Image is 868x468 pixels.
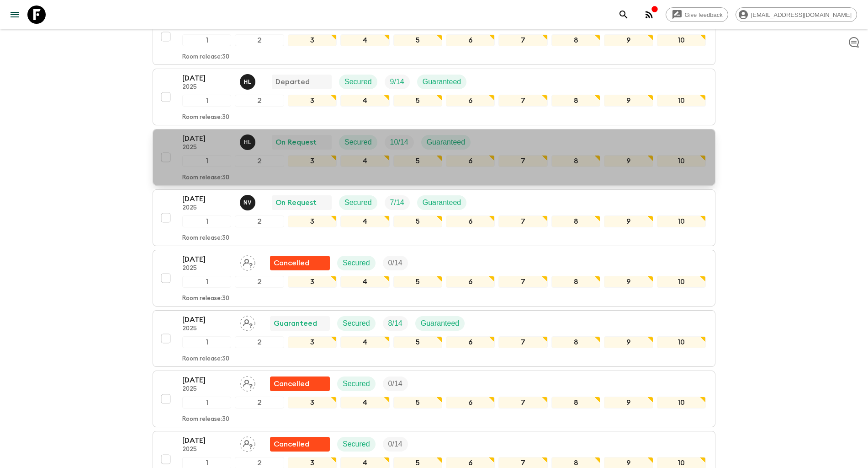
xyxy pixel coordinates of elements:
div: 5 [393,155,442,167]
p: 0 / 14 [388,439,402,450]
div: 6 [446,397,495,409]
div: 3 [288,95,337,107]
p: 0 / 14 [388,258,402,269]
button: [DATE]2025Assign pack leaderFlash Pack cancellationSecuredTrip Fill12345678910Room release:30 [153,250,715,307]
p: 2025 [182,446,233,453]
div: 9 [604,276,653,288]
p: 2025 [182,325,233,333]
div: 5 [393,215,442,227]
div: Flash Pack cancellation [270,437,330,452]
div: Secured [337,316,376,331]
div: 2 [235,215,284,227]
div: 6 [446,95,495,107]
div: Secured [339,135,377,150]
p: 2025 [182,386,233,393]
p: Cancelled [274,378,309,389]
div: 9 [604,95,653,107]
p: H L [243,139,251,146]
p: Room release: 30 [182,235,229,242]
div: 7 [498,155,547,167]
span: Hoang Le Ngoc [240,77,257,84]
button: [DATE]2025Assign pack leaderFlash Pack cancellationSecuredTrip Fill12345678910Room release:30 [153,8,715,65]
div: 4 [340,276,389,288]
div: 5 [393,276,442,288]
div: 7 [498,397,547,409]
div: Secured [337,256,376,270]
div: Trip Fill [383,316,408,331]
div: 7 [498,336,547,348]
p: Secured [343,439,370,450]
div: 7 [498,34,547,46]
div: 10 [657,155,706,167]
p: 8 / 14 [388,318,402,329]
div: 8 [551,276,600,288]
div: 10 [657,336,706,348]
button: HL [240,134,257,150]
p: Room release: 30 [182,54,229,61]
p: Secured [343,258,370,269]
p: Guaranteed [421,318,460,329]
div: 4 [340,215,389,227]
p: Guaranteed [423,197,461,208]
p: 2025 [182,204,233,212]
div: 7 [498,95,547,107]
div: Trip Fill [383,377,408,391]
span: Give feedback [680,11,728,18]
button: menu [5,5,24,24]
span: Hoang Le Ngoc [240,137,257,145]
div: 8 [551,95,600,107]
span: Nguyễn Văn Sơn (Sunny) [240,198,257,205]
div: 7 [498,215,547,227]
div: 1 [182,95,231,107]
a: Give feedback [666,7,728,22]
div: 8 [551,34,600,46]
div: 2 [235,95,284,107]
p: Room release: 30 [182,295,229,302]
p: Cancelled [274,258,309,269]
div: Trip Fill [385,195,410,210]
p: 2025 [182,144,233,151]
p: Room release: 30 [182,174,229,182]
p: Room release: 30 [182,114,229,121]
p: [DATE] [182,435,233,446]
div: Secured [339,75,377,89]
div: 2 [235,34,284,46]
div: 1 [182,34,231,46]
div: 3 [288,155,337,167]
p: Guaranteed [427,137,466,148]
div: 7 [498,276,547,288]
p: 10 / 14 [390,137,408,148]
span: Assign pack leader [240,439,255,446]
div: Trip Fill [385,135,414,150]
p: Secured [343,378,370,389]
div: 1 [182,276,231,288]
div: Secured [337,437,376,452]
p: [DATE] [182,194,233,204]
p: [DATE] [182,73,233,84]
div: 3 [288,34,337,46]
p: 7 / 14 [390,197,404,208]
div: 5 [393,34,442,46]
p: [DATE] [182,133,233,144]
span: Assign pack leader [240,318,255,326]
p: [DATE] [182,254,233,265]
button: [DATE]2025Hoang Le NgocDepartedSecuredTrip FillGuaranteed12345678910Room release:30 [153,69,715,125]
div: 4 [340,336,389,348]
div: Secured [337,377,376,391]
div: 10 [657,397,706,409]
p: Guaranteed [423,76,461,87]
div: 6 [446,34,495,46]
div: Trip Fill [383,256,408,270]
div: 4 [340,397,389,409]
p: Secured [344,197,372,208]
div: 8 [551,215,600,227]
p: Secured [344,76,372,87]
div: 4 [340,155,389,167]
button: search adventures [614,5,633,24]
div: 10 [657,95,706,107]
span: [EMAIL_ADDRESS][DOMAIN_NAME] [746,11,857,18]
div: 5 [393,336,442,348]
div: 1 [182,155,231,167]
div: Flash Pack cancellation [270,377,330,391]
p: Room release: 30 [182,416,229,423]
